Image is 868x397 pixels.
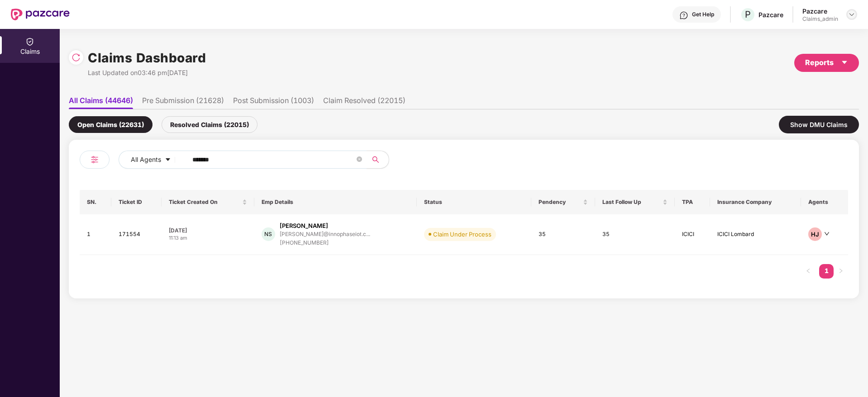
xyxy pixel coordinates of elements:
[280,231,370,237] div: [PERSON_NAME]@innophaseiot.c...
[72,53,81,62] img: svg+xml;base64,PHN2ZyBpZD0iUmVsb2FkLTMyeDMyIiB4bWxucz0iaHR0cDovL3d3dy53My5vcmcvMjAwMC9zdmciIHdpZH...
[745,9,751,20] span: P
[679,11,688,20] img: svg+xml;base64,PHN2ZyBpZD0iSGVscC0zMngzMiIgeG1sbnM9Imh0dHA6Ly93d3cudzMub3JnLzIwMDAvc3ZnIiB3aWR0aD...
[824,231,830,236] span: down
[89,154,100,165] img: svg+xml;base64,PHN2ZyB4bWxucz0iaHR0cDovL3d3dy53My5vcmcvMjAwMC9zdmciIHdpZHRoPSIyNCIgaGVpZ2h0PSIyNC...
[131,155,161,165] span: All Agents
[111,214,162,255] td: 171554
[819,264,834,279] li: 1
[801,264,816,279] button: left
[169,234,247,242] div: 11:13 am
[357,156,362,164] span: close-circle
[841,59,848,66] span: caret-down
[88,68,206,78] div: Last Updated on 03:46 pm[DATE]
[69,116,153,133] div: Open Claims (22631)
[848,11,855,18] img: svg+xml;base64,PHN2ZyBpZD0iRHJvcGRvd24tMzJ4MzIiIHhtbG5zPSJodHRwOi8vd3d3LnczLm9yZy8yMDAwL3N2ZyIgd2...
[802,15,838,23] div: Claims_admin
[111,190,162,214] th: Ticket ID
[162,116,258,133] div: Resolved Claims (22015)
[838,268,844,274] span: right
[367,151,389,169] button: search
[233,96,314,109] li: Post Submission (1003)
[323,96,405,109] li: Claim Resolved (22015)
[710,190,801,214] th: Insurance Company
[25,37,34,46] img: svg+xml;base64,PHN2ZyBpZD0iQ2xhaW0iIHhtbG5zPSJodHRwOi8vd3d3LnczLm9yZy8yMDAwL3N2ZyIgd2lkdGg9IjIwIi...
[675,190,710,214] th: TPA
[802,7,838,15] div: Pazcare
[531,214,595,255] td: 35
[808,227,822,241] div: HJ
[80,190,111,214] th: SN.
[779,116,859,133] div: Show DMU Claims
[710,214,801,255] td: ICICI Lombard
[758,10,783,19] div: Pazcare
[88,48,206,68] h1: Claims Dashboard
[80,214,111,255] td: 1
[69,96,133,109] li: All Claims (44646)
[165,156,171,164] span: caret-down
[834,264,848,279] button: right
[801,264,816,279] li: Previous Page
[801,190,848,214] th: Agents
[819,264,834,278] a: 1
[805,57,848,68] div: Reports
[280,222,328,230] div: [PERSON_NAME]
[169,227,247,234] div: [DATE]
[262,227,275,241] div: NS
[367,156,384,163] span: search
[806,268,811,274] span: left
[119,151,191,169] button: All Agentscaret-down
[834,264,848,279] li: Next Page
[433,230,491,239] div: Claim Under Process
[417,190,531,214] th: Status
[11,9,70,20] img: New Pazcare Logo
[531,190,595,214] th: Pendency
[162,190,254,214] th: Ticket Created On
[602,198,661,206] span: Last Follow Up
[280,239,370,247] div: [PHONE_NUMBER]
[675,214,710,255] td: ICICI
[142,96,224,109] li: Pre Submission (21628)
[539,198,581,206] span: Pendency
[692,11,714,18] div: Get Help
[595,190,675,214] th: Last Follow Up
[357,156,362,162] span: close-circle
[254,190,417,214] th: Emp Details
[169,198,240,206] span: Ticket Created On
[595,214,675,255] td: 35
